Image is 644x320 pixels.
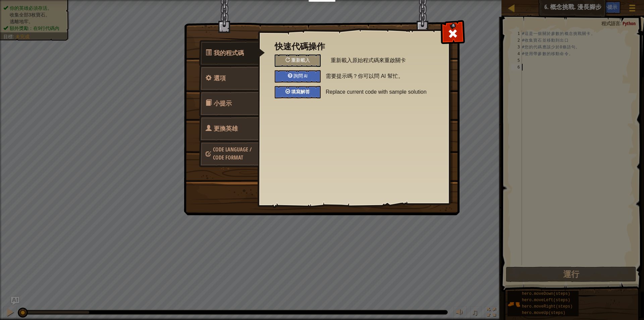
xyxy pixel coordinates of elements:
span: 填寫解答 [291,88,310,95]
a: 選項 [199,65,259,91]
span: 重新載入 [291,57,310,63]
a: 我的程式碼 [199,40,265,66]
div: 詢問 AI [275,70,321,83]
span: 選擇英雄，語言 [214,124,238,133]
span: 詢問 AI [293,73,308,79]
span: 快速代碼操作 [214,49,244,57]
div: 填寫解答 [275,86,321,98]
span: 重新載入原始程式碼來重啟關卡 [331,54,433,66]
span: Replace current code with sample solution [326,86,438,98]
span: 需要提示嗎？你可以問 AI 幫忙。 [326,70,438,82]
div: 重新載入原始程式碼來重啟關卡 [275,54,321,67]
span: 設置設定 [214,74,226,82]
span: 小提示 [214,99,232,107]
h3: 快速代碼操作 [275,42,433,51]
span: 選擇英雄，語言 [213,146,252,161]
